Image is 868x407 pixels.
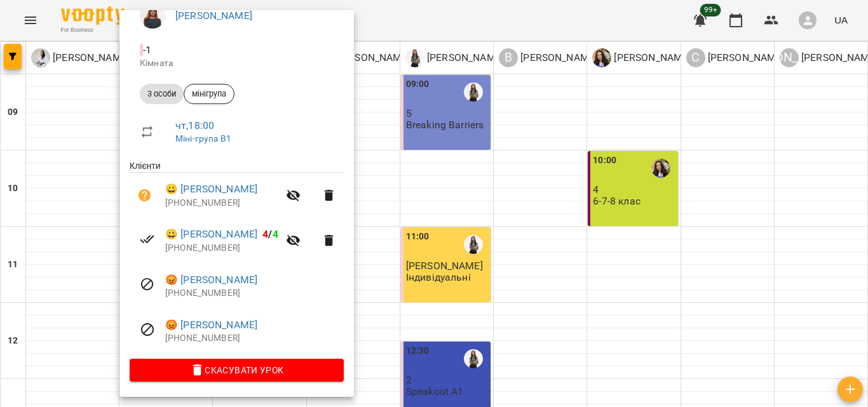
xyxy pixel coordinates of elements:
[130,159,344,359] ul: Клієнти
[165,197,278,210] p: [PHONE_NUMBER]
[140,57,334,70] p: Кімната
[165,332,344,345] p: [PHONE_NUMBER]
[140,88,184,100] span: 3 особи
[184,88,234,100] span: мінігрупа
[273,228,278,240] span: 4
[262,228,278,240] b: /
[175,10,252,22] a: [PERSON_NAME]
[140,44,154,56] span: - 1
[165,182,257,197] a: 😀 [PERSON_NAME]
[165,317,257,333] a: 😡 [PERSON_NAME]
[140,277,155,292] svg: Візит скасовано
[140,3,165,29] img: c6a71c4925c3ade040b4625a3a6297b8.jpg
[175,133,231,143] a: Міні-група B1
[165,272,257,288] a: 😡 [PERSON_NAME]
[130,180,160,211] button: Візит ще не сплачено. Додати оплату?
[165,227,257,242] a: 😀 [PERSON_NAME]
[140,232,155,247] svg: Візит сплачено
[165,242,278,255] p: [PHONE_NUMBER]
[140,322,155,337] svg: Візит скасовано
[165,287,344,300] p: [PHONE_NUMBER]
[262,228,268,240] span: 4
[140,363,334,378] span: Скасувати Урок
[130,359,344,382] button: Скасувати Урок
[184,84,234,104] div: мінігрупа
[175,119,214,131] a: чт , 18:00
